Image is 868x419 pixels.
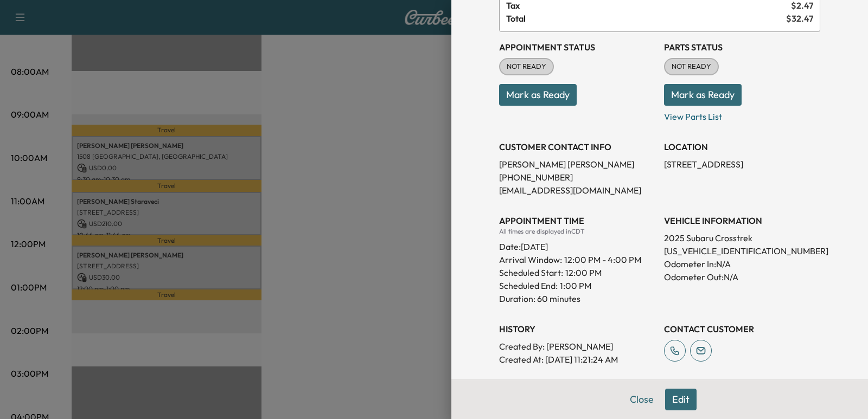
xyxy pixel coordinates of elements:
[664,231,820,244] p: 2025 Subaru Crosstrek
[499,227,655,236] div: All times are displayed in CDT
[499,266,563,279] p: Scheduled Start:
[665,61,718,72] span: NOT READY
[499,236,655,253] div: Date: [DATE]
[565,266,602,279] p: 12:00 PM
[506,12,786,25] span: Total
[499,323,655,336] h3: History
[786,12,813,25] span: $ 32.47
[499,253,655,266] p: Arrival Window:
[499,171,655,184] p: [PHONE_NUMBER]
[623,389,661,410] button: Close
[664,140,820,153] h3: LOCATION
[560,279,591,292] p: 1:00 PM
[499,340,655,353] p: Created By : [PERSON_NAME]
[500,61,553,72] span: NOT READY
[664,84,742,106] button: Mark as Ready
[664,158,820,171] p: [STREET_ADDRESS]
[664,323,820,336] h3: CONTACT CUSTOMER
[499,353,655,366] p: Created At : [DATE] 11:21:24 AM
[664,244,820,257] p: [US_VEHICLE_IDENTIFICATION_NUMBER]
[664,257,820,270] p: Odometer In: N/A
[664,106,820,123] p: View Parts List
[499,279,558,292] p: Scheduled End:
[499,84,577,106] button: Mark as Ready
[499,184,655,197] p: [EMAIL_ADDRESS][DOMAIN_NAME]
[564,253,641,266] span: 12:00 PM - 4:00 PM
[499,140,655,153] h3: CUSTOMER CONTACT INFO
[664,270,820,283] p: Odometer Out: N/A
[664,214,820,227] h3: VEHICLE INFORMATION
[499,214,655,227] h3: APPOINTMENT TIME
[499,292,655,305] p: Duration: 60 minutes
[664,41,820,54] h3: Parts Status
[499,41,655,54] h3: Appointment Status
[665,389,697,410] button: Edit
[499,158,655,171] p: [PERSON_NAME] [PERSON_NAME]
